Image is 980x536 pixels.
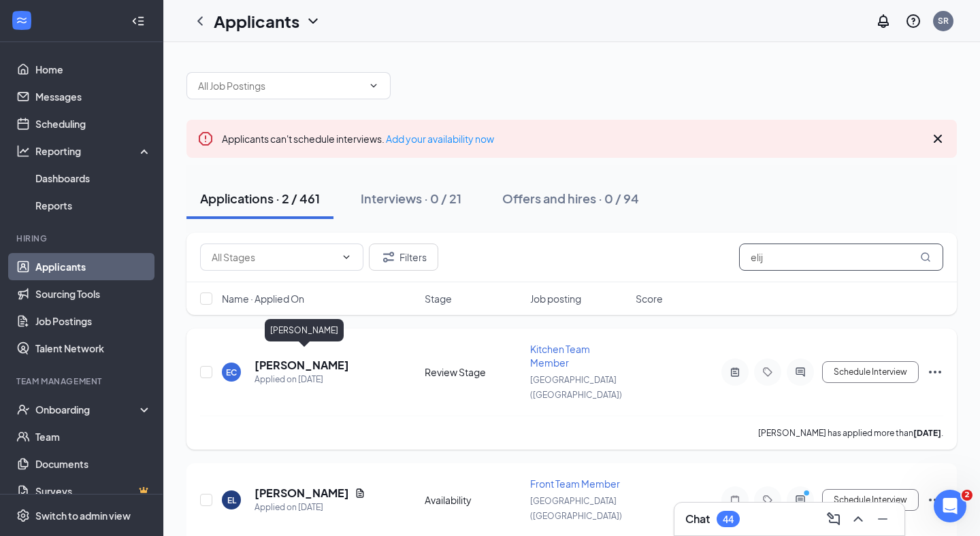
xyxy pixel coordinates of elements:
[826,511,842,527] svg: ComposeMessage
[131,14,145,28] svg: Collapse
[341,252,352,263] svg: ChevronDown
[35,144,152,158] div: Reporting
[927,364,943,380] svg: Ellipses
[425,365,522,379] div: Review Stage
[530,292,581,305] span: Job posting
[758,427,943,439] p: [PERSON_NAME] has applied more than .
[192,13,208,29] svg: ChevronLeft
[792,367,808,378] svg: ActiveChat
[905,13,921,29] svg: QuestionInfo
[739,244,943,271] input: Search in applications
[822,361,919,383] button: Schedule Interview
[16,233,149,244] div: Hiring
[368,80,379,91] svg: ChevronDown
[530,343,590,369] span: Kitchen Team Member
[35,423,152,450] a: Team
[255,373,349,386] div: Applied on [DATE]
[222,292,304,305] span: Name · Applied On
[934,490,966,522] iframe: Intercom live chat
[227,495,236,506] div: EL
[16,509,30,522] svg: Settings
[847,508,869,530] button: ChevronUp
[197,131,214,147] svg: Error
[305,13,321,29] svg: ChevronDown
[16,375,149,387] div: Team Management
[930,131,946,147] svg: Cross
[800,489,817,500] svg: PrimaryDot
[727,367,743,378] svg: ActiveNote
[35,56,152,83] a: Home
[35,192,152,219] a: Reports
[222,133,494,145] span: Applicants can't schedule interviews.
[875,511,891,527] svg: Minimize
[913,428,941,438] b: [DATE]
[386,133,494,145] a: Add your availability now
[226,367,237,378] div: EC
[938,15,949,27] div: SR
[425,493,522,507] div: Availability
[16,403,30,416] svg: UserCheck
[15,14,29,27] svg: WorkstreamLogo
[636,292,663,305] span: Score
[920,252,931,263] svg: MagnifyingGlass
[962,490,973,501] span: 2
[822,489,919,511] button: Schedule Interview
[927,492,943,508] svg: Ellipses
[212,250,336,265] input: All Stages
[255,501,365,514] div: Applied on [DATE]
[35,253,152,280] a: Applicants
[530,375,622,400] span: [GEOGRAPHIC_DATA] ([GEOGRAPHIC_DATA])
[723,514,734,525] div: 44
[35,335,152,362] a: Talent Network
[35,307,152,335] a: Job Postings
[792,495,808,505] svg: ActiveChat
[16,144,30,158] svg: Analysis
[355,488,365,499] svg: Document
[255,486,349,501] h5: [PERSON_NAME]
[530,478,620,490] span: Front Team Member
[35,280,152,307] a: Sourcing Tools
[759,367,776,378] svg: Tag
[361,190,461,207] div: Interviews · 0 / 21
[685,512,710,526] h3: Chat
[35,165,152,192] a: Dashboards
[35,450,152,478] a: Documents
[255,358,349,373] h5: [PERSON_NAME]
[380,249,397,265] svg: Filter
[823,508,845,530] button: ComposeMessage
[35,509,131,522] div: Switch to admin view
[502,190,639,207] div: Offers and hires · 0 / 94
[872,508,894,530] button: Minimize
[530,496,622,521] span: [GEOGRAPHIC_DATA] ([GEOGRAPHIC_DATA])
[35,83,152,110] a: Messages
[425,292,452,305] span: Stage
[214,10,299,33] h1: Applicants
[35,110,152,137] a: Scheduling
[35,403,140,416] div: Onboarding
[369,244,438,271] button: Filter Filters
[850,511,866,527] svg: ChevronUp
[265,319,344,341] div: [PERSON_NAME]
[727,495,743,505] svg: Note
[200,190,320,207] div: Applications · 2 / 461
[759,495,776,505] svg: Tag
[198,78,363,93] input: All Job Postings
[875,13,892,29] svg: Notifications
[35,478,152,505] a: SurveysCrown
